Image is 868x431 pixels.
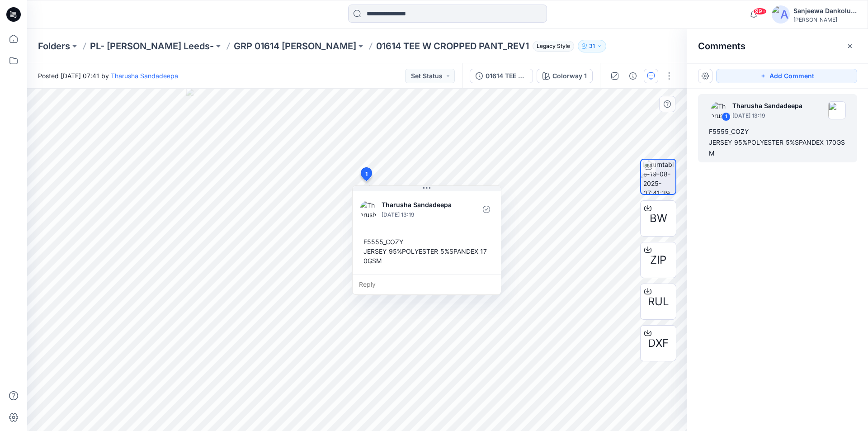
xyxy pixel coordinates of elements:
p: [DATE] 13:19 [732,111,802,120]
button: 01614 TEE W CROPPED PANT_REV1 [470,69,533,83]
p: Tharusha Sandadeepa [382,199,455,210]
div: Colorway 1 [552,71,587,81]
span: 99+ [753,8,767,15]
p: 01614 TEE W CROPPED PANT_REV1 [376,40,529,52]
div: F5555_COZY JERSEY_95%POLYESTER_5%SPANDEX_170GSM [360,233,494,269]
button: Add Comment [716,69,857,83]
img: turntable-19-08-2025-07:41:39 [643,160,675,194]
span: Legacy Style [533,41,574,52]
img: Tharusha Sandadeepa [360,200,378,218]
span: BW [650,210,667,227]
span: Posted [DATE] 07:41 by [38,71,178,81]
p: [DATE] 13:19 [382,210,455,219]
button: Colorway 1 [537,69,593,83]
div: 01614 TEE W CROPPED PANT_REV1 [486,71,527,81]
p: Tharusha Sandadeepa [732,100,802,111]
button: Details [626,69,640,83]
h2: Comments [698,41,745,52]
button: 31 [578,40,606,52]
a: PL- [PERSON_NAME] Leeds- [90,40,214,52]
a: Folders [38,40,70,52]
button: Legacy Style [529,40,574,52]
div: F5555_COZY JERSEY_95%POLYESTER_5%SPANDEX_170GSM [709,126,846,159]
div: [PERSON_NAME] [793,16,857,23]
div: 1 [722,112,731,121]
div: Reply [353,275,501,294]
p: 31 [589,41,595,51]
a: Tharusha Sandadeepa [111,72,178,80]
img: avatar [772,5,790,24]
span: RUL [648,294,669,310]
img: Tharusha Sandadeepa [711,101,729,119]
span: DXF [648,335,669,351]
span: ZIP [650,252,666,268]
a: GRP 01614 [PERSON_NAME] [234,40,356,52]
div: Sanjeewa Dankoluwage [793,5,857,16]
span: 1 [365,170,368,178]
